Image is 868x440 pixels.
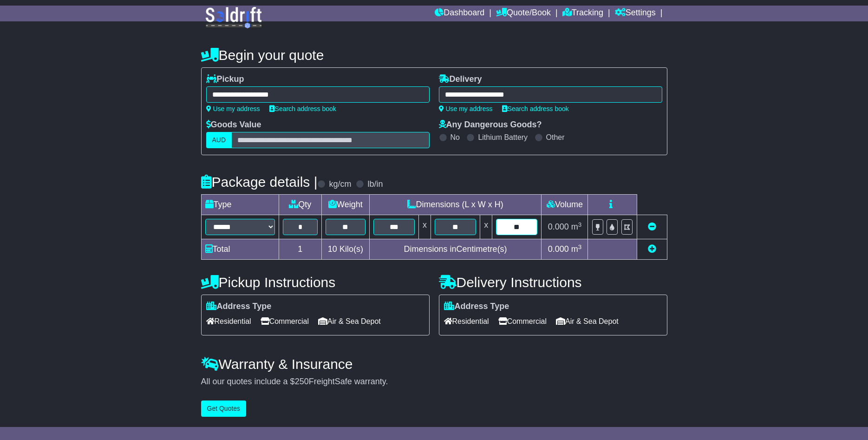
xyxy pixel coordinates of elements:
[206,314,251,328] span: Residential
[279,239,322,260] td: 1
[578,221,582,228] sup: 3
[279,195,322,215] td: Qty
[496,6,551,21] a: Quote/Book
[369,239,542,260] td: Dimensions in Centimetre(s)
[201,195,279,215] td: Type
[478,133,528,142] label: Lithium Battery
[206,74,244,85] label: Pickup
[206,105,260,112] a: Use my address
[369,195,542,215] td: Dimensions (L x W x H)
[418,215,431,239] td: x
[201,356,667,372] h4: Warranty & Insurance
[439,74,482,85] label: Delivery
[201,47,667,63] h4: Begin your quote
[322,195,370,215] td: Weight
[480,215,492,239] td: x
[556,314,619,328] span: Air & Sea Depot
[562,6,603,21] a: Tracking
[206,132,232,148] label: AUD
[201,174,318,190] h4: Package details |
[201,401,247,417] button: Get Quotes
[201,239,279,260] td: Total
[322,239,370,260] td: Kilo(s)
[435,6,484,21] a: Dashboard
[439,120,542,130] label: Any Dangerous Goods?
[206,120,261,130] label: Goods Value
[439,275,667,290] h4: Delivery Instructions
[444,302,509,312] label: Address Type
[261,314,309,328] span: Commercial
[546,133,565,142] label: Other
[542,195,588,215] td: Volume
[295,377,309,386] span: 250
[548,222,569,231] span: 0.000
[318,314,381,328] span: Air & Sea Depot
[615,6,656,21] a: Settings
[206,302,272,312] label: Address Type
[450,133,460,142] label: No
[571,244,582,254] span: m
[571,222,582,231] span: m
[444,314,489,328] span: Residential
[367,179,383,190] label: lb/in
[201,377,667,387] div: All our quotes include a $ FreightSafe warranty.
[439,105,493,112] a: Use my address
[502,105,569,112] a: Search address book
[648,222,656,231] a: Remove this item
[498,314,547,328] span: Commercial
[578,243,582,250] sup: 3
[201,275,430,290] h4: Pickup Instructions
[548,244,569,254] span: 0.000
[269,105,336,112] a: Search address book
[329,179,351,190] label: kg/cm
[328,244,337,254] span: 10
[648,244,656,254] a: Add new item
